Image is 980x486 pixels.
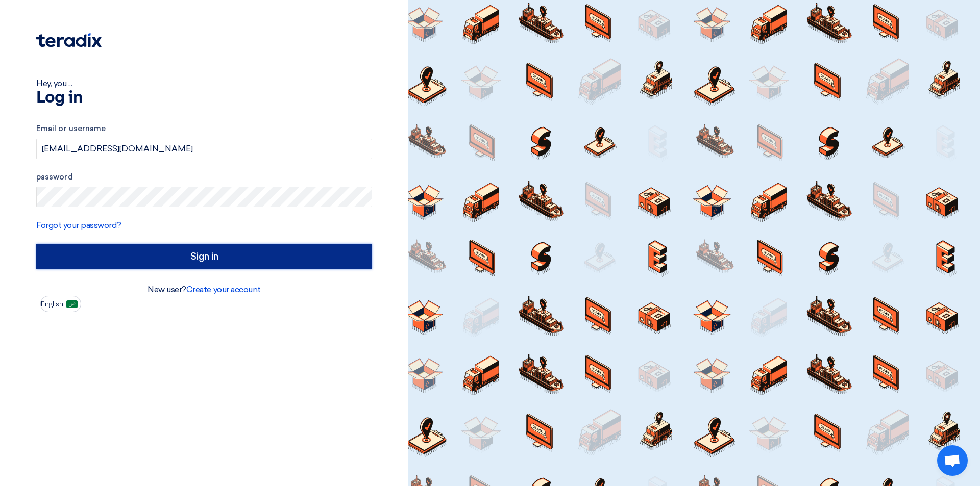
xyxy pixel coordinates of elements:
[36,79,72,88] font: Hey, you ...
[36,33,102,47] img: Teradix logo
[36,220,121,230] a: Forgot your password?
[41,300,63,309] font: English
[66,300,78,308] img: ar-AR.png
[36,139,372,159] input: Enter your business email or username
[36,124,106,133] font: Email or username
[40,296,81,312] button: English
[36,90,82,106] font: Log in
[148,285,186,294] font: New user?
[36,244,372,269] input: Sign in
[186,285,261,294] a: Create your account
[36,172,73,182] font: password
[937,445,968,476] a: Open chat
